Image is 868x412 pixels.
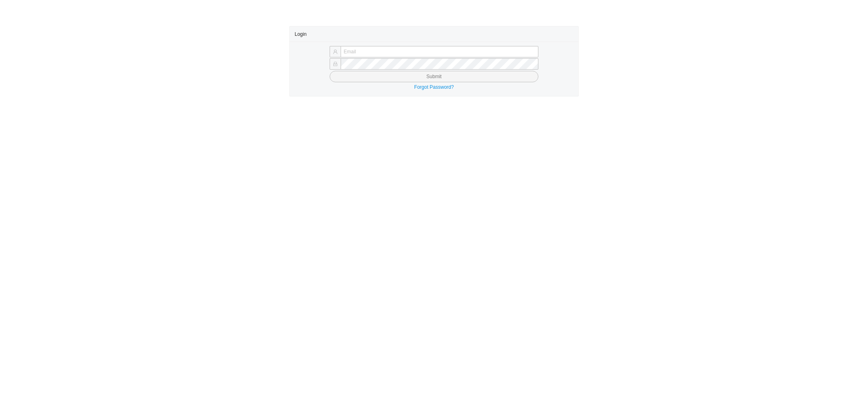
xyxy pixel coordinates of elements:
[333,49,338,54] span: user
[330,71,539,82] button: Submit
[333,61,338,66] span: lock
[341,46,539,57] input: Email
[414,84,454,90] a: Forgot Password?
[295,26,573,42] div: Login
